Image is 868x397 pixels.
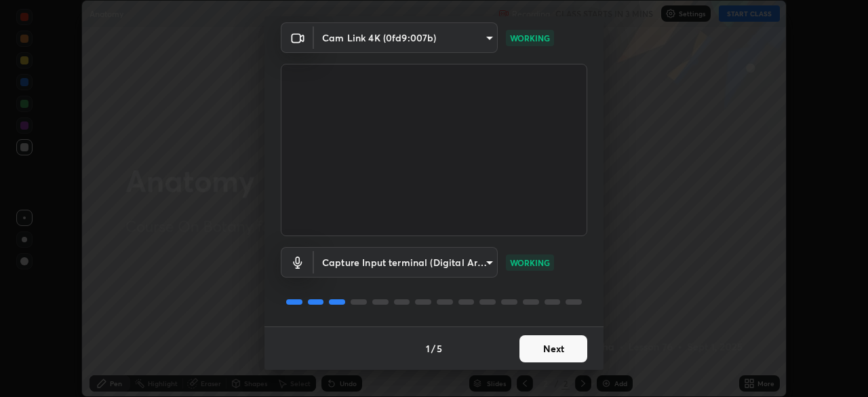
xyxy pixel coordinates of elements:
h4: 1 [426,341,430,356]
p: WORKING [510,257,550,269]
p: WORKING [510,32,550,44]
h4: 5 [437,341,442,356]
div: Cam Link 4K (0fd9:007b) [314,22,498,53]
h4: / [431,341,435,356]
div: Cam Link 4K (0fd9:007b) [314,247,498,278]
button: Next [519,335,587,362]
